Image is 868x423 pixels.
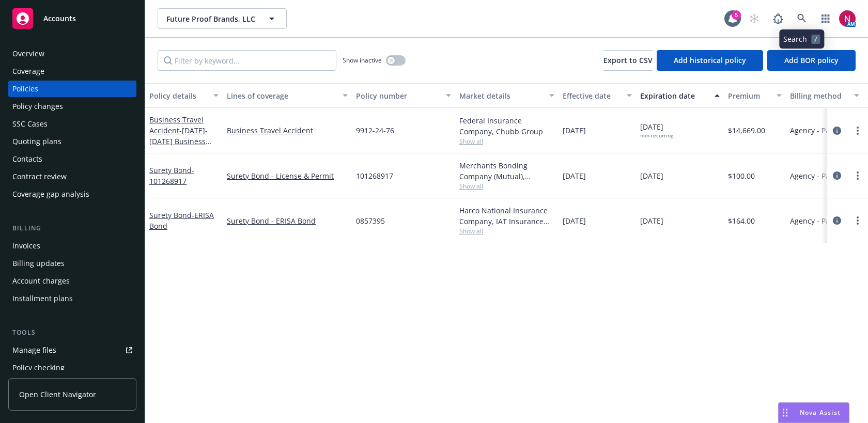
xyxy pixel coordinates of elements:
button: Lines of coverage [223,83,352,108]
span: Nova Assist [800,408,841,417]
span: [DATE] [640,170,663,181]
button: Add BOR policy [767,50,856,71]
img: photo [839,10,856,27]
div: Contract review [12,168,67,185]
a: Quoting plans [8,133,136,150]
div: Quoting plans [12,133,61,150]
button: Policy number [352,83,455,108]
span: 101268917 [356,170,393,181]
a: Policies [8,81,136,97]
span: Show inactive [343,56,382,65]
div: Merchants Bonding Company (Mutual), Merchants Bonding Company [459,160,554,182]
a: Surety Bond [149,165,194,186]
button: Billing method [786,83,863,108]
div: Policies [12,81,38,97]
div: Market details [459,90,543,101]
button: Nova Assist [778,402,849,423]
span: Show all [459,182,554,191]
div: Installment plans [12,290,73,307]
a: Installment plans [8,290,136,307]
span: [DATE] [563,125,586,136]
a: Switch app [815,8,836,29]
span: [DATE] [640,215,663,226]
div: Overview [12,45,44,62]
a: more [851,214,864,227]
div: Lines of coverage [227,90,336,101]
span: Agency - Pay in full [790,170,856,181]
span: [DATE] [640,121,673,139]
div: Billing updates [12,255,65,272]
div: non-recurring [640,132,673,139]
span: $164.00 [728,215,755,226]
div: Policy changes [12,98,63,115]
a: Billing updates [8,255,136,272]
a: Contract review [8,168,136,185]
button: Premium [724,83,786,108]
div: Policy number [356,90,440,101]
span: Open Client Navigator [19,389,96,400]
a: Accounts [8,4,136,33]
span: - [DATE]-[DATE] Business Travel Accident- Policy [149,126,211,168]
span: Accounts [43,14,76,23]
span: 9912-24-76 [356,125,394,136]
a: Account charges [8,273,136,289]
div: Effective date [563,90,621,101]
div: Manage files [12,342,56,358]
div: Billing method [790,90,848,101]
div: Harco National Insurance Company, IAT Insurance Group [459,205,554,227]
div: Coverage gap analysis [12,186,89,202]
div: Coverage [12,63,44,80]
div: Tools [8,327,136,338]
a: SSC Cases [8,116,136,132]
div: Federal Insurance Company, Chubb Group [459,115,554,137]
a: Coverage gap analysis [8,186,136,202]
a: Business Travel Accident [149,115,208,168]
button: Export to CSV [603,50,653,71]
span: Add BOR policy [784,55,839,65]
div: 5 [732,10,741,20]
div: Policy details [149,90,207,101]
a: Contacts [8,151,136,167]
a: Report a Bug [768,8,788,29]
span: [DATE] [563,170,586,181]
span: Show all [459,227,554,236]
button: Future Proof Brands, LLC [158,8,287,29]
span: Export to CSV [603,55,653,65]
a: Coverage [8,63,136,80]
a: Surety Bond [149,210,214,231]
span: [DATE] [563,215,586,226]
a: Surety Bond - ERISA Bond [227,215,348,226]
a: Manage files [8,342,136,358]
span: Agency - Pay in full [790,215,856,226]
a: Overview [8,45,136,62]
a: Policy checking [8,359,136,376]
input: Filter by keyword... [158,50,336,71]
a: circleInformation [831,124,843,137]
a: circleInformation [831,169,843,182]
a: more [851,124,864,137]
a: Start snowing [744,8,765,29]
div: Contacts [12,151,42,167]
button: Market details [455,83,559,108]
span: Future Proof Brands, LLC [166,13,256,24]
button: Policy details [145,83,223,108]
button: Expiration date [636,83,724,108]
a: Invoices [8,238,136,254]
div: Account charges [12,273,70,289]
span: 0857395 [356,215,385,226]
div: Premium [728,90,770,101]
div: Expiration date [640,90,708,101]
a: Business Travel Accident [227,125,348,136]
a: more [851,169,864,182]
button: Effective date [559,83,636,108]
div: Drag to move [779,403,792,422]
span: Add historical policy [674,55,746,65]
a: circleInformation [831,214,843,227]
span: $14,669.00 [728,125,765,136]
a: Policy changes [8,98,136,115]
div: Policy checking [12,359,65,376]
div: Billing [8,223,136,233]
div: SSC Cases [12,116,48,132]
span: Agency - Pay in full [790,125,856,136]
span: $100.00 [728,170,755,181]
